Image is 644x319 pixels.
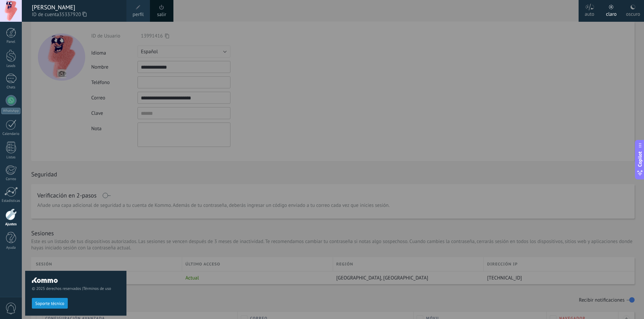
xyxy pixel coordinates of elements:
div: WhatsApp [1,108,20,114]
div: Ayuda [1,246,21,250]
div: Estadísticas [1,199,21,203]
button: Soporte técnico [32,298,68,309]
div: claro [606,4,617,22]
span: 35337920 [59,11,87,18]
div: [PERSON_NAME] [32,4,120,11]
div: Listas [1,155,21,160]
div: Calendario [1,132,21,136]
span: Copilot [637,151,643,167]
a: Términos de uso [83,286,111,291]
span: ID de cuenta [32,11,120,18]
div: Chats [1,85,21,90]
span: © 2025 derechos reservados | [32,286,120,291]
div: Panel [1,40,21,44]
div: Ajustes [1,222,21,227]
div: Correo [1,177,21,181]
span: Soporte técnico [35,301,64,306]
a: Soporte técnico [32,301,68,306]
a: salir [157,11,166,18]
div: auto [585,4,594,22]
div: oscuro [626,4,640,22]
span: perfil [132,11,144,18]
div: Leads [1,64,21,68]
